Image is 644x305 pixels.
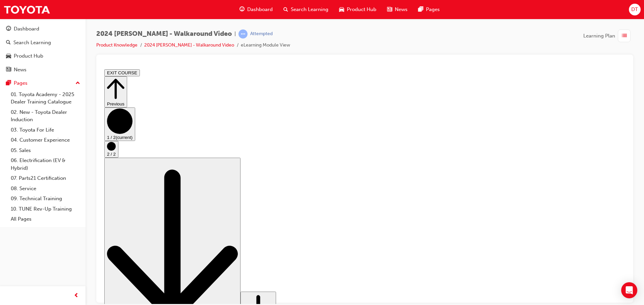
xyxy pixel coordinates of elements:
[3,77,83,89] button: Pages
[144,42,234,48] a: 2024 [PERSON_NAME] - Walkaround Video
[6,26,11,32] span: guage-icon
[621,282,637,298] div: Open Intercom Messenger
[3,23,83,35] a: Dashboard
[413,3,445,16] a: pages-iconPages
[14,68,31,73] span: (current)
[291,6,328,13] span: Search Learning
[250,31,273,37] div: Attempted
[96,30,232,38] span: 2024 [PERSON_NAME] - Walkaround Video
[8,194,83,204] a: 09. Technical Training
[75,79,80,88] span: up-icon
[239,5,245,14] span: guage-icon
[622,32,627,40] span: list-icon
[6,53,11,59] span: car-icon
[382,3,413,16] a: news-iconNews
[387,5,392,14] span: news-icon
[234,3,278,16] a: guage-iconDashboard
[3,50,83,62] a: Product Hub
[8,183,83,194] a: 08. Service
[278,3,334,16] a: search-iconSearch Learning
[3,10,25,41] button: Previous
[418,5,423,14] span: pages-icon
[74,292,79,300] span: prev-icon
[241,42,290,49] li: eLearning Module View
[6,67,11,73] span: news-icon
[14,66,26,74] div: News
[5,85,14,90] span: 2 / 2
[3,21,83,77] button: DashboardSearch LearningProduct HubNews
[631,6,638,13] span: DT
[395,6,408,13] span: News
[13,39,51,47] div: Search Learning
[8,214,83,224] a: All Pages
[238,29,248,39] span: learningRecordVerb_ATTEMPT-icon
[583,32,615,40] span: Learning Plan
[96,42,138,48] a: Product Knowledge
[8,89,83,107] a: 01. Toyota Academy - 2025 Dealer Training Catalogue
[6,40,11,46] span: search-icon
[3,2,50,17] img: Trak
[14,52,43,60] div: Product Hub
[3,3,38,10] button: EXIT COURSE
[8,155,83,173] a: 06. Electrification (EV & Hybrid)
[426,6,440,13] span: Pages
[14,79,28,87] div: Pages
[14,25,39,33] div: Dashboard
[3,36,83,49] a: Search Learning
[5,68,14,73] span: 1 / 2
[629,4,641,15] button: DT
[347,6,376,13] span: Product Hub
[334,3,382,16] a: car-iconProduct Hub
[3,74,17,91] button: 2 / 2
[247,6,273,13] span: Dashboard
[8,107,83,125] a: 02. New - Toyota Dealer Induction
[283,5,288,14] span: search-icon
[8,125,83,135] a: 03. Toyota For Life
[8,204,83,214] a: 10. TUNE Rev-Up Training
[6,80,11,86] span: pages-icon
[583,29,633,42] button: Learning Plan
[8,135,83,145] a: 04. Customer Experience
[234,30,236,38] span: |
[3,64,83,76] a: News
[3,10,524,273] div: Step controls
[5,35,23,40] span: Previous
[3,41,34,74] button: 1 / 2(current)
[8,173,83,183] a: 07. Parts21 Certification
[8,145,83,156] a: 05. Sales
[339,5,344,14] span: car-icon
